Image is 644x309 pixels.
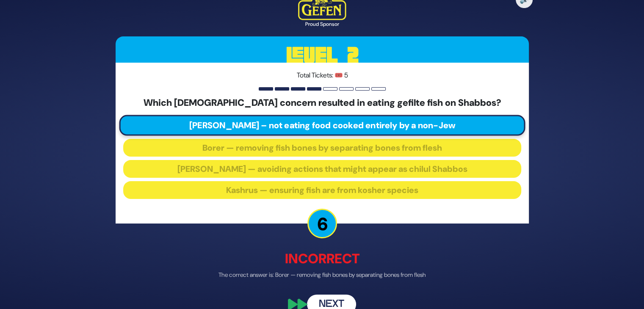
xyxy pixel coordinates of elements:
[123,139,521,157] button: Borer — removing fish bones by separating bones from flesh
[116,270,529,279] p: The correct answer is: Borer — removing fish bones by separating bones from flesh
[116,248,529,269] p: Incorrect
[298,20,346,28] div: Proud Sponsor
[119,115,525,136] button: [PERSON_NAME] – not eating food cooked entirely by a non-Jew
[123,160,521,178] button: [PERSON_NAME] — avoiding actions that might appear as chilul Shabbos
[123,97,521,108] h5: Which [DEMOGRAPHIC_DATA] concern resulted in eating gefilte fish on Shabbos?
[307,209,337,238] p: 6
[116,36,529,74] h3: Level 2
[123,181,521,199] button: Kashrus — ensuring fish are from kosher species
[123,70,521,80] p: Total Tickets: 🎟️ 5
